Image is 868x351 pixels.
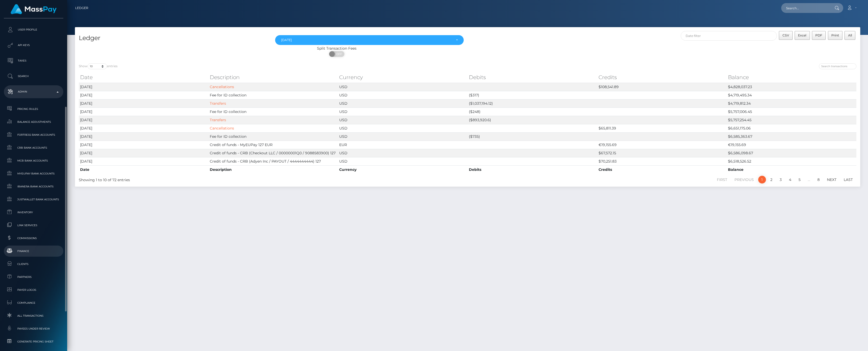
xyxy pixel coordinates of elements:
span: Commissions [6,235,61,241]
td: Fee for ID collection [208,108,338,116]
a: Generate Pricing Sheet [4,336,63,347]
a: Link Services [4,220,63,231]
a: CRB Bank Accounts [4,142,63,153]
td: $5,757,006.45 [727,108,856,116]
a: Compliance [4,297,63,308]
a: Pricing Rules [4,103,63,115]
td: $6,518,526.52 [727,157,856,165]
a: Ibanera Bank Accounts [4,181,63,192]
th: Debits [468,165,597,174]
span: Generate Pricing Sheet [6,339,61,345]
a: API Keys [4,39,63,52]
td: $108,541.89 [597,83,727,91]
td: ($317) [468,91,597,99]
span: Balance Adjustments [6,119,61,125]
a: Search [4,70,63,83]
a: Taxes [4,54,63,67]
input: Search... [781,3,830,13]
a: Partners [4,271,63,283]
td: Fee for ID collection [208,91,338,99]
a: 3 [777,176,785,184]
a: Ledger [75,3,88,13]
td: [DATE] [79,132,208,141]
td: $4,828,037.23 [727,83,856,91]
a: 2 [768,176,775,184]
td: USD [338,99,468,108]
td: [DATE] [79,108,208,116]
span: Inventory [6,209,61,215]
input: Search transactions [819,63,856,69]
td: $70,251.83 [597,157,727,165]
td: USD [338,108,468,116]
span: MyEUPay Bank Accounts [6,171,61,177]
td: [DATE] [79,157,208,165]
th: Balance [727,72,856,82]
span: Finance [6,248,61,254]
td: Credit of funds - CRB (Checkout LLC / 00000001Q0 / 9088583900) 127 [208,149,338,157]
button: Excel [795,31,810,40]
th: Balance [727,165,856,174]
a: Cancellations [210,85,234,89]
a: Transfers [210,101,226,106]
td: USD [338,116,468,124]
a: 1 [758,176,766,184]
td: USD [338,83,468,91]
span: CRB Bank Accounts [6,145,61,151]
span: Compliance [6,300,61,306]
a: All Transactions [4,310,63,321]
img: MassPay Logo [11,4,57,14]
a: Transfers [210,118,226,122]
p: Admin [6,88,61,96]
select: Showentries [88,63,107,69]
p: Search [6,72,61,80]
a: Inventory [4,207,63,218]
td: $67,572.15 [597,149,727,157]
span: Excel [798,33,806,37]
td: ($893,920.6) [468,116,597,124]
td: [DATE] [79,141,208,149]
a: Commissions [4,233,63,244]
th: Currency [338,72,468,82]
p: Taxes [6,57,61,65]
td: $65,811.39 [597,124,727,132]
span: Clients [6,261,61,267]
a: Clients [4,258,63,270]
a: Last [841,176,856,184]
a: Balance Adjustments [4,116,63,127]
a: MyEUPay Bank Accounts [4,168,63,179]
input: Date filter [681,31,777,41]
a: 5 [796,176,803,184]
span: Fortress Bank Accounts [6,132,61,138]
td: Credit of funds - MyEUPay 127 EUR [208,141,338,149]
span: Ibanera Bank Accounts [6,184,61,189]
td: USD [338,124,468,132]
td: ($248) [468,108,597,116]
label: Show entries [79,63,118,69]
a: User Profile [4,23,63,36]
td: USD [338,149,468,157]
td: $6,586,098.67 [727,149,856,157]
th: Debits [468,72,597,82]
span: Payees under Review [6,326,61,332]
td: USD [338,91,468,99]
a: JustWallet Bank Accounts [4,194,63,205]
td: €19,155.69 [727,141,856,149]
span: PDF [815,33,822,37]
th: Description [208,165,338,174]
a: Cancellations [210,126,234,131]
span: JustWallet Bank Accounts [6,196,61,202]
a: Payer Logos [4,284,63,295]
td: $6,585,363.67 [727,132,856,141]
span: Payer Logos [6,287,61,293]
span: All [848,33,852,37]
a: Admin [4,85,63,98]
a: MCB Bank Accounts [4,155,63,166]
a: 4 [786,176,794,184]
button: Print [828,31,843,40]
span: OFF [332,51,345,57]
th: Currency [338,165,468,174]
span: All Transactions [6,313,61,319]
td: $4,719,495.34 [727,91,856,99]
span: Link Services [6,222,61,228]
a: Fortress Bank Accounts [4,129,63,140]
